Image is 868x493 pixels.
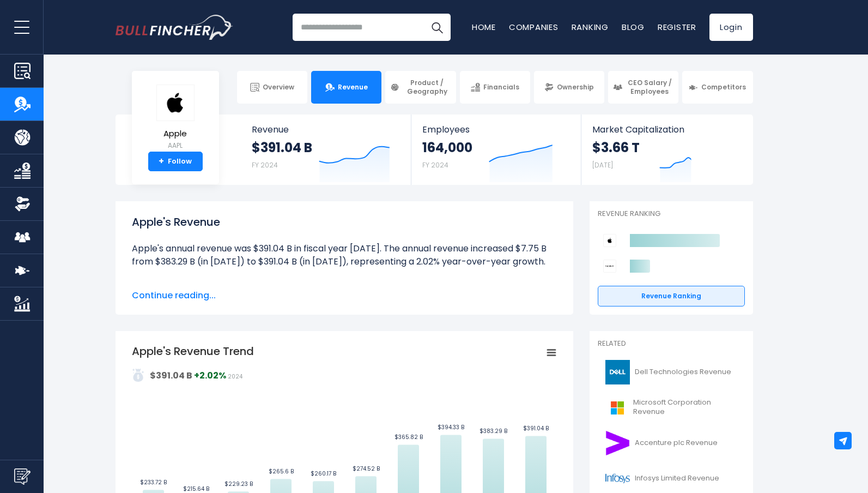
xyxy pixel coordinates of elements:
[237,71,307,104] a: Overview
[411,115,581,185] a: Employees 164,000 FY 2024
[252,160,278,170] small: FY 2024
[338,83,368,92] span: Revenue
[604,431,632,455] img: ACN logo
[682,71,752,104] a: Competitors
[116,15,233,40] img: Bullfincher logo
[132,214,557,230] h1: Apple's Revenue
[150,369,192,382] strong: $391.04 B
[534,71,604,104] a: Ownership
[311,71,381,104] a: Revenue
[132,281,557,321] li: Apple's quarterly revenue was $94.04 B in the quarter ending [DATE]. The quarterly revenue increa...
[116,15,233,40] a: Go to homepage
[509,21,559,33] a: Companies
[156,84,195,152] a: Apple AAPL
[592,160,613,170] small: [DATE]
[701,83,746,92] span: Competitors
[598,286,745,306] a: Revenue Ranking
[603,260,616,273] img: Sony Group Corporation competitors logo
[483,83,519,92] span: Financials
[622,21,645,33] a: Blog
[148,152,203,171] a: +Follow
[252,124,400,135] span: Revenue
[14,196,31,212] img: Ownership
[194,369,226,382] strong: +2.02%
[658,21,696,33] a: Register
[592,124,740,135] span: Market Capitalization
[132,344,254,359] tspan: Apple's Revenue Trend
[598,357,745,387] a: Dell Technologies Revenue
[224,480,253,488] text: $229.23 B
[269,467,294,476] text: $265.6 B
[598,393,745,423] a: Microsoft Corporation Revenue
[353,465,380,473] text: $274.52 B
[311,470,336,478] text: $260.17 B
[132,289,557,302] span: Continue reading...
[572,21,609,33] a: Ranking
[598,339,745,348] p: Related
[422,160,448,170] small: FY 2024
[592,139,640,156] strong: $3.66 T
[709,14,753,41] a: Login
[604,466,632,491] img: INFY logo
[581,115,751,185] a: Market Capitalization $3.66 T [DATE]
[132,242,557,268] li: Apple's annual revenue was $391.04 B in fiscal year [DATE]. The annual revenue increased $7.75 B ...
[423,14,451,41] button: Search
[479,427,507,435] text: $383.29 B
[183,485,209,493] text: $215.64 B
[523,424,549,432] text: $391.04 B
[156,141,195,151] small: AAPL
[603,234,616,247] img: Apple competitors logo
[228,372,242,381] span: 2024
[394,433,423,441] text: $365.82 B
[604,360,632,384] img: DELL logo
[241,115,411,185] a: Revenue $391.04 B FY 2024
[472,21,496,33] a: Home
[557,83,594,92] span: Ownership
[598,209,745,219] p: Revenue Ranking
[156,129,195,139] span: Apple
[159,157,164,166] strong: +
[460,71,530,104] a: Financials
[403,79,451,95] span: Product / Geography
[132,369,145,382] img: addasd
[608,71,678,104] a: CEO Salary / Employees
[626,79,673,95] span: CEO Salary / Employees
[598,428,745,458] a: Accenture plc Revenue
[252,139,312,156] strong: $391.04 B
[422,139,472,156] strong: 164,000
[385,71,456,104] a: Product / Geography
[438,423,464,431] text: $394.33 B
[604,395,630,420] img: MSFT logo
[422,124,570,135] span: Employees
[140,478,167,486] text: $233.72 B
[263,83,294,92] span: Overview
